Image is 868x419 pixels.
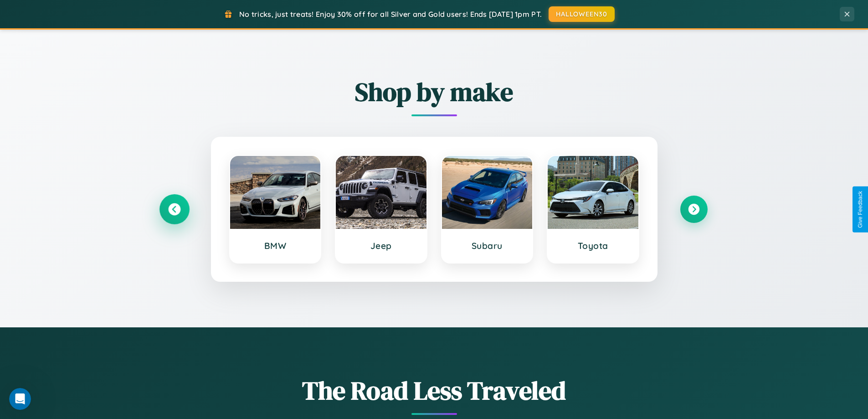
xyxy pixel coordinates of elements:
[239,10,542,19] span: No tricks, just treats! Enjoy 30% off for all Silver and Gold users! Ends [DATE] 1pm PT.
[239,240,312,251] h3: BMW
[557,240,629,251] h3: Toyota
[857,191,863,228] div: Give Feedback
[9,388,31,410] iframe: Intercom live chat
[345,240,417,251] h3: Jeep
[161,373,708,408] h1: The Road Less Traveled
[451,240,524,251] h3: Subaru
[549,6,615,22] button: HALLOWEEN30
[161,74,708,109] h2: Shop by make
